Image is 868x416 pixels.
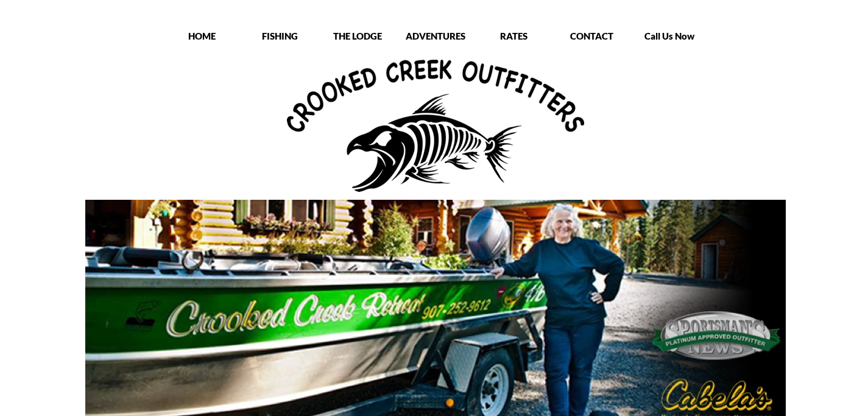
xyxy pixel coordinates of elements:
p: CONTACT [554,30,630,42]
p: THE LODGE [320,30,396,42]
p: RATES [476,30,552,42]
p: ADVENTURES [398,30,474,42]
p: Call Us Now [632,30,708,42]
p: HOME [164,30,240,42]
img: Crooked Creek Outfitters Logo - Alaska All-Inclusive fishing [287,60,584,192]
p: FISHING [242,30,318,42]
